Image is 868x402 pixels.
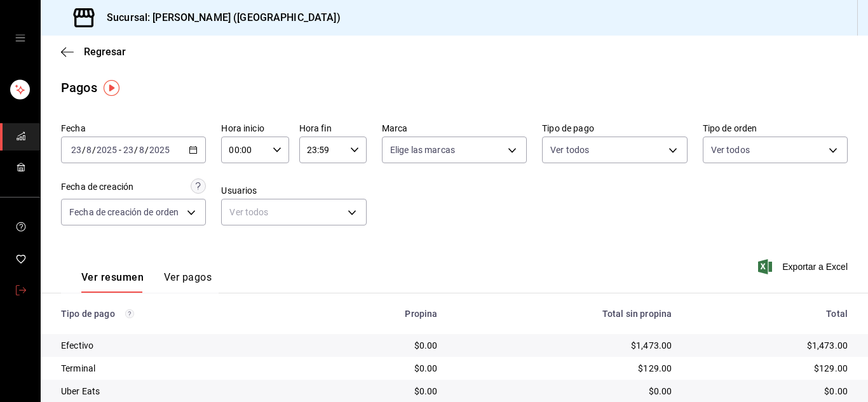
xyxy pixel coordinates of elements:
[104,80,119,96] img: Tooltip marker
[81,271,212,293] div: navigation tabs
[61,385,300,398] div: Uber Eats
[761,259,848,274] button: Exportar a Excel
[458,385,672,398] div: $0.00
[542,124,687,133] label: Tipo de pago
[134,145,138,155] span: /
[61,309,300,319] div: Tipo de pago
[61,339,300,352] div: Efectivo
[61,46,126,58] button: Regresar
[458,362,672,375] div: $129.00
[97,10,341,25] h3: Sucursal: [PERSON_NAME] ([GEOGRAPHIC_DATA])
[458,339,672,352] div: $1,473.00
[125,309,134,318] svg: Los pagos realizados con Pay y otras terminales son montos brutos.
[221,186,366,195] label: Usuarios
[86,145,92,155] input: --
[119,145,121,155] span: -
[703,124,848,133] label: Tipo de orden
[71,145,82,155] input: --
[692,339,848,352] div: $1,473.00
[139,145,145,155] input: --
[320,339,437,352] div: $0.00
[81,271,144,293] button: Ver resumen
[61,78,97,97] div: Pagos
[69,206,179,218] span: Fecha de creación de orden
[92,145,96,155] span: /
[145,145,149,155] span: /
[711,144,750,156] span: Ver todos
[299,124,367,133] label: Hora fin
[458,309,672,319] div: Total sin propina
[164,271,212,293] button: Ver pagos
[390,144,455,156] span: Elige las marcas
[15,33,25,43] button: open drawer
[123,145,134,155] input: --
[84,46,126,58] span: Regresar
[96,145,118,155] input: ----
[320,385,437,398] div: $0.00
[692,362,848,375] div: $129.00
[320,309,437,319] div: Propina
[61,124,206,133] label: Fecha
[221,124,288,133] label: Hora inicio
[692,385,848,398] div: $0.00
[692,309,848,319] div: Total
[550,144,589,156] span: Ver todos
[382,124,527,133] label: Marca
[221,199,366,225] div: Ver todos
[61,362,300,375] div: Terminal
[61,180,133,194] div: Fecha de creación
[149,145,170,155] input: ----
[82,145,86,155] span: /
[320,362,437,375] div: $0.00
